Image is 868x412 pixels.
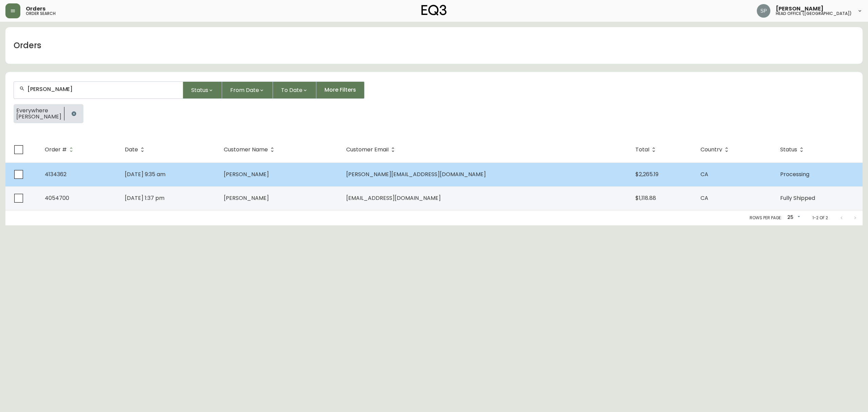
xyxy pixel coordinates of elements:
[776,12,852,16] h5: head office ([GEOGRAPHIC_DATA])
[125,170,165,178] span: [DATE] 9:35 am
[230,86,259,94] span: From Date
[346,170,486,178] span: [PERSON_NAME][EMAIL_ADDRESS][DOMAIN_NAME]
[183,81,222,99] button: Status
[701,147,731,153] span: Country
[222,81,273,99] button: From Date
[346,147,397,153] span: Customer Email
[635,148,649,152] span: Total
[14,40,41,51] h1: Orders
[421,5,447,16] img: logo
[16,108,61,114] span: Everywhere
[224,148,268,152] span: Customer Name
[780,148,797,152] span: Status
[324,86,356,94] span: More Filters
[776,6,824,12] span: [PERSON_NAME]
[346,194,441,202] span: [EMAIL_ADDRESS][DOMAIN_NAME]
[780,170,809,178] span: Processing
[780,147,806,153] span: Status
[224,147,277,153] span: Customer Name
[191,86,208,94] span: Status
[125,194,164,202] span: [DATE] 1:37 pm
[45,194,69,202] span: 4054700
[635,147,658,153] span: Total
[701,194,708,202] span: CA
[16,114,61,120] span: [PERSON_NAME]
[785,212,802,223] div: 25
[125,147,147,153] span: Date
[701,170,708,178] span: CA
[281,86,302,94] span: To Date
[27,86,177,92] input: Search
[273,81,316,99] button: To Date
[45,170,66,178] span: 4134362
[125,148,138,152] span: Date
[45,147,76,153] span: Order #
[26,12,56,16] h5: order search
[45,148,67,152] span: Order #
[224,194,269,202] span: [PERSON_NAME]
[346,148,389,152] span: Customer Email
[635,194,656,202] span: $1,118.88
[635,170,658,178] span: $2,265.19
[780,194,815,202] span: Fully Shipped
[757,4,770,18] img: 0cb179e7bf3690758a1aaa5f0aafa0b4
[812,215,828,221] p: 1-2 of 2
[750,215,782,221] p: Rows per page:
[316,81,364,99] button: More Filters
[224,170,269,178] span: [PERSON_NAME]
[26,6,45,12] span: Orders
[701,148,722,152] span: Country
